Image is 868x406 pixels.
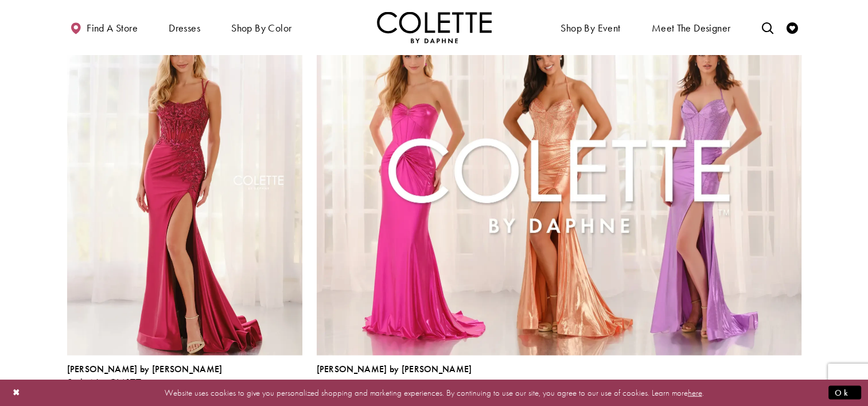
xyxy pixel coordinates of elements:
[558,11,623,43] span: Shop By Event
[87,22,138,34] span: Find a store
[377,11,492,43] a: Visit Home Page
[67,363,223,375] span: [PERSON_NAME] by [PERSON_NAME]
[688,387,702,398] a: here
[317,363,472,375] span: [PERSON_NAME] by [PERSON_NAME]
[67,364,223,388] div: Colette by Daphne Style No. CL6177
[7,382,26,403] button: Close Dialog
[377,11,492,43] img: Colette by Daphne
[231,22,291,34] span: Shop by color
[169,22,200,34] span: Dresses
[166,11,203,43] span: Dresses
[560,22,620,34] span: Shop By Event
[67,14,302,356] a: Visit Colette by Daphne Style No. CL6177 Page
[784,11,801,43] a: Check Wishlist
[228,11,294,43] span: Shop by color
[828,385,861,400] button: Submit Dialog
[649,11,734,43] a: Meet the designer
[83,385,785,400] p: Website uses cookies to give you personalized shopping and marketing experiences. By continuing t...
[758,11,776,43] a: Toggle search
[652,22,731,34] span: Meet the designer
[67,11,141,43] a: Find a store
